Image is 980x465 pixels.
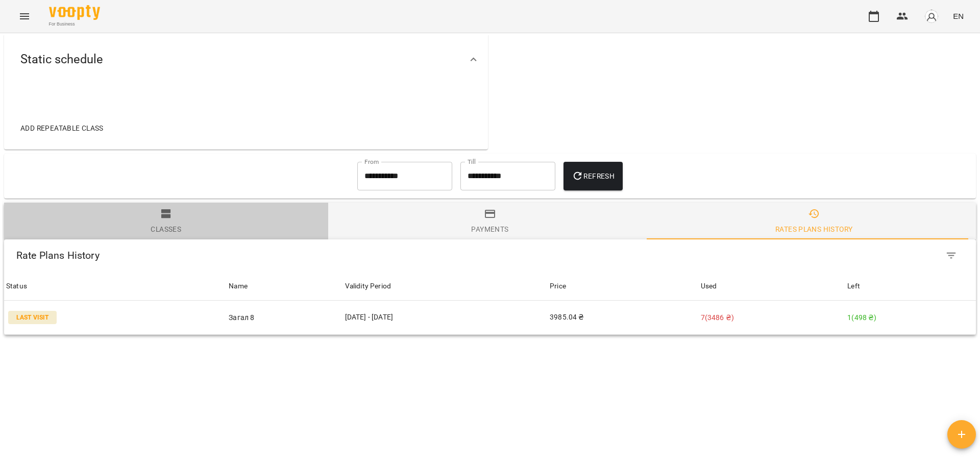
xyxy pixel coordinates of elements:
div: Sort [847,280,860,292]
div: Table Toolbar [4,239,976,272]
button: Menu [12,4,37,29]
div: Price [550,280,566,292]
button: EN [949,7,968,26]
div: Sort [229,280,248,292]
h6: Rate Plans History [16,248,520,263]
span: Refresh [572,170,615,182]
div: Status [6,280,27,292]
div: Rates Plans History [775,223,852,235]
p: 1 ( 498 ₴ ) [847,312,974,323]
span: Left [847,280,974,292]
p: Last Visit [8,311,57,324]
button: Refresh [563,162,623,190]
img: avatar_s.png [924,9,939,23]
button: Filter Table [939,243,964,268]
span: Name [229,280,340,292]
td: [DATE] - [DATE] [343,301,548,335]
div: Used [701,280,717,292]
p: Загал 8 [229,312,340,323]
div: Static schedule [4,33,488,86]
span: Static schedule [20,52,103,67]
div: Classes [151,223,181,235]
div: Sort [701,280,717,292]
div: Sort [550,280,566,292]
div: Sort [6,280,27,292]
p: 7 ( 3486 ₴ ) [701,312,844,323]
div: Validity Period [345,280,546,292]
span: Add repeatable class [20,122,104,134]
div: Payments [471,223,508,235]
div: Left [847,280,860,292]
div: Name [229,280,248,292]
img: Voopty Logo [49,5,100,20]
span: For Business [49,21,100,28]
span: Status [6,280,225,292]
button: Add repeatable class [16,119,108,137]
span: EN [953,11,964,21]
span: Used [701,280,844,292]
td: 3985.04 ₴ [548,301,699,335]
span: Price [550,280,697,292]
